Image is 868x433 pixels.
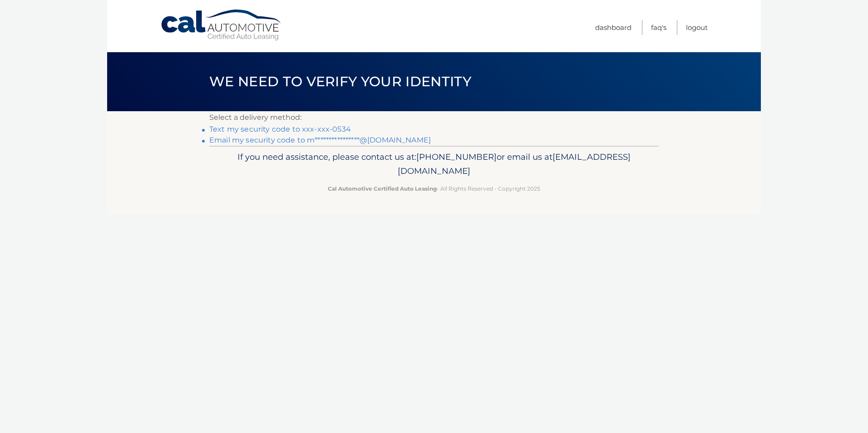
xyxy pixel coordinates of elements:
[215,150,653,179] p: If you need assistance, please contact us at: or email us at
[160,9,283,41] a: Cal Automotive
[328,185,437,192] strong: Cal Automotive Certified Auto Leasing
[416,152,497,162] span: [PHONE_NUMBER]
[215,184,653,193] p: - All Rights Reserved - Copyright 2025
[686,20,708,35] a: Logout
[595,20,631,35] a: Dashboard
[651,20,666,35] a: FAQ's
[209,111,659,124] p: Select a delivery method:
[209,73,471,90] span: We need to verify your identity
[209,125,351,133] a: Text my security code to xxx-xxx-0534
